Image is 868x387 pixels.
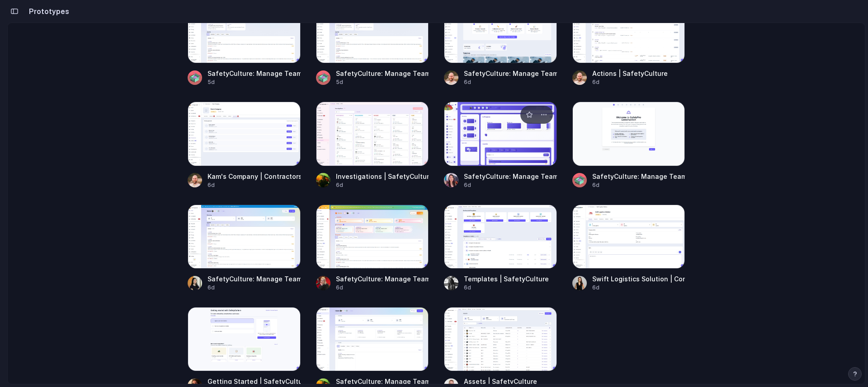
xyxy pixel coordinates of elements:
a: Investigations | SafetyCultureInvestigations | SafetyCulture6d [316,102,429,189]
div: 6d [336,284,429,292]
a: SafetyCulture: Manage Teams and Inspection Data | SafetyCultureSafetyCulture: Manage Teams and In... [444,102,557,189]
div: SafetyCulture: Manage Teams and Inspection Data | SafetyCulture [336,69,429,78]
div: 6d [592,284,685,292]
div: 6d [592,181,685,189]
div: SafetyCulture: Manage Teams and Inspection Data | SafetyCulture [592,172,685,181]
div: 6d [464,284,549,292]
div: SafetyCulture: Manage Teams and Inspection Data | SafetyCulture [336,377,429,386]
div: SafetyCulture: Manage Teams and Inspection Data | SafetyCulture [464,69,557,78]
a: Swift Logistics Solution | Contractors | SafetyCultureSwift Logistics Solution | Contractors | Sa... [572,205,685,292]
div: SafetyCulture: Manage Teams and Inspection Data | SafetyCulture [208,274,301,284]
div: 6d [208,284,301,292]
div: 5d [336,78,429,86]
div: Swift Logistics Solution | Contractors | SafetyCulture [592,274,685,284]
div: SafetyCulture: Manage Teams and Inspection Data | SafetyCulture [464,172,557,181]
div: 5d [208,78,301,86]
div: Actions | SafetyCulture [592,69,668,78]
h2: Prototypes [25,6,69,17]
a: Kam's Company | Contractors | SafetyCultureKam's Company | Contractors | SafetyCulture6d [188,102,301,189]
div: 6d [592,78,668,86]
a: SafetyCulture: Manage Teams and Inspection Data | SafetyCultureSafetyCulture: Manage Teams and In... [572,102,685,189]
a: SafetyCulture: Manage Teams and Inspection Data | SafetyCultureSafetyCulture: Manage Teams and In... [188,205,301,292]
div: 6d [464,78,557,86]
div: SafetyCulture: Manage Teams and Inspection Data | SafetyCulture [336,274,429,284]
div: Kam's Company | Contractors | SafetyCulture [208,172,301,181]
a: SafetyCulture: Manage Teams and Inspection Data | SafetyCultureSafetyCulture: Manage Teams and In... [316,205,429,292]
div: Templates | SafetyCulture [464,274,549,284]
div: Investigations | SafetyCulture [336,172,429,181]
div: Getting Started | SafetyCulture [208,377,301,386]
div: Assets | SafetyCulture [464,377,537,386]
div: 6d [336,181,429,189]
div: SafetyCulture: Manage Teams and Inspection Data | SafetyCulture [208,69,301,78]
a: Templates | SafetyCultureTemplates | SafetyCulture6d [444,205,557,292]
div: 6d [208,181,301,189]
div: 6d [464,181,557,189]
